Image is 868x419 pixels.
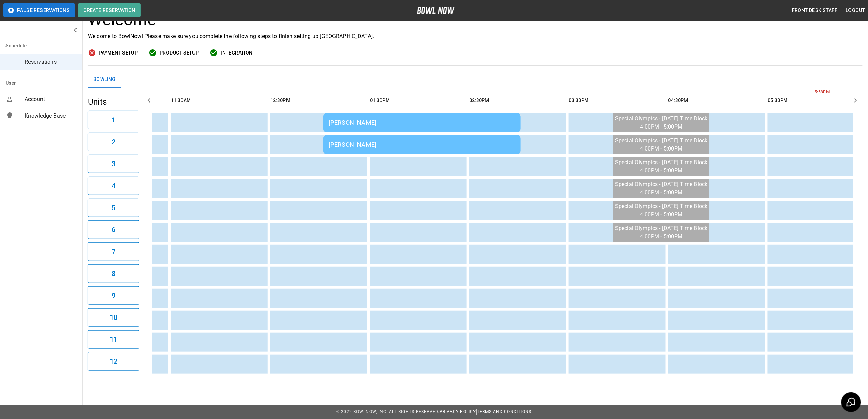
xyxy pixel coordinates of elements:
[3,3,75,17] button: Pause Reservations
[88,111,139,129] button: 1
[112,224,115,235] h6: 6
[88,199,139,217] button: 5
[112,246,115,257] h6: 7
[88,96,139,107] h5: Units
[329,119,515,126] div: [PERSON_NAME]
[813,89,815,96] span: 5:58PM
[25,58,77,66] span: Reservations
[110,334,117,345] h6: 11
[110,312,117,323] h6: 10
[789,4,840,17] button: Front Desk Staff
[88,308,139,327] button: 10
[88,286,139,305] button: 9
[88,242,139,261] button: 7
[99,49,138,57] span: Payment Setup
[417,7,455,14] img: logo
[112,268,115,279] h6: 8
[160,49,199,57] span: Product Setup
[171,91,268,110] th: 11:30AM
[112,202,115,213] h6: 5
[477,409,532,414] a: Terms and Conditions
[25,112,77,120] span: Knowledge Base
[88,220,139,239] button: 6
[88,352,139,371] button: 12
[112,115,115,125] h6: 1
[439,409,476,414] a: Privacy Policy
[843,4,868,17] button: Logout
[336,409,439,414] span: © 2022 BowlNow, Inc. All Rights Reserved.
[88,330,139,349] button: 11
[88,71,863,88] div: inventory tabs
[88,177,139,195] button: 4
[88,133,139,151] button: 2
[112,158,115,169] h6: 3
[110,356,117,367] h6: 12
[88,32,863,40] p: Welcome to BowlNow! Please make sure you complete the following steps to finish setting up [GEOGR...
[221,49,253,57] span: Integration
[112,136,115,147] h6: 2
[112,290,115,301] h6: 9
[88,155,139,173] button: 3
[270,91,367,110] th: 12:30PM
[25,95,77,104] span: Account
[88,71,121,88] button: Bowling
[112,180,115,191] h6: 4
[88,264,139,283] button: 8
[78,3,141,17] button: Create Reservation
[329,141,515,148] div: [PERSON_NAME]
